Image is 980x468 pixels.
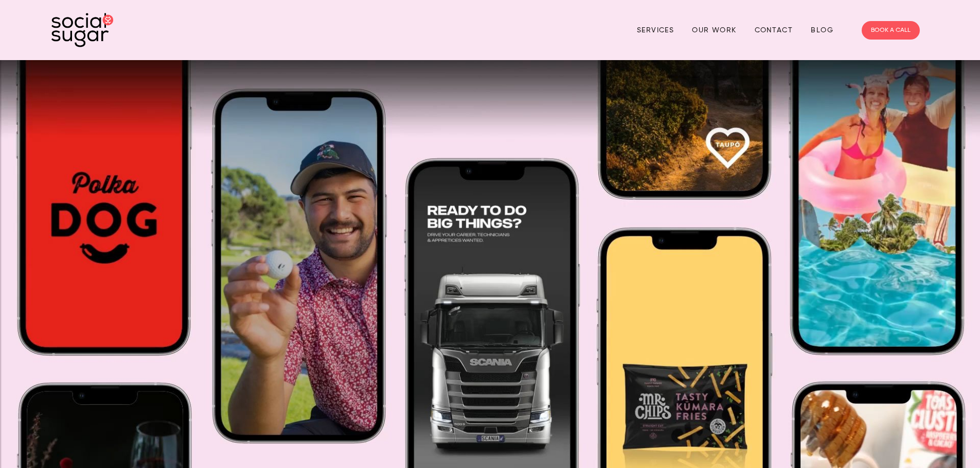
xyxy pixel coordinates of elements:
img: SocialSugar [51,13,113,47]
a: Our Work [692,22,736,38]
a: BOOK A CALL [862,21,920,40]
a: Blog [811,22,833,38]
a: Services [637,22,674,38]
a: Contact [755,22,793,38]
